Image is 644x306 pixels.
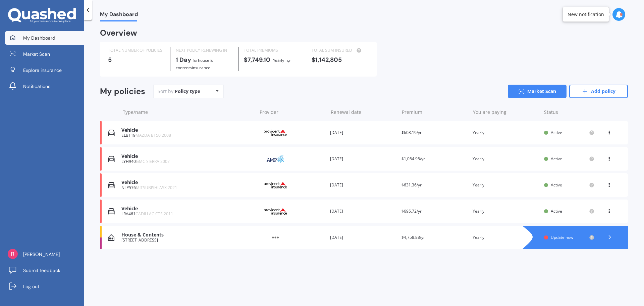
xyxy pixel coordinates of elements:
span: Active [551,130,562,135]
span: $4,758.88/yr [401,234,425,240]
div: TOTAL SUM INSURED [312,47,368,54]
div: Yearly [473,182,539,188]
img: Vehicle [108,182,115,188]
a: Submit feedback [5,264,84,277]
div: Renewal date [331,109,396,116]
div: New notification [568,11,604,18]
b: 1 Day [176,56,191,64]
span: Market Scan [23,51,50,57]
span: Submit feedback [23,267,60,274]
span: My Dashboard [23,35,55,41]
div: [DATE] [330,182,396,188]
div: NEXT POLICY RENEWING IN [176,47,232,54]
div: My policies [100,87,145,96]
div: NLP576 [121,185,253,190]
div: Vehicle [121,206,253,212]
div: Yearly [473,129,539,136]
a: Market Scan [508,85,567,98]
div: [DATE] [330,156,396,162]
div: Yearly [473,208,539,215]
span: Active [551,156,562,162]
a: Add policy [569,85,628,98]
div: Vehicle [121,180,253,185]
img: Vehicle [108,156,115,162]
a: Market Scan [5,47,84,61]
div: Sort by: [158,88,200,95]
span: for House & Contents insurance [176,57,213,71]
img: Other [259,231,292,244]
span: MITSUBISHI ASX 2021 [136,185,177,190]
a: Log out [5,280,84,293]
a: My Dashboard [5,31,84,45]
div: [DATE] [330,208,396,215]
img: Provident [259,179,292,191]
div: Provider [260,109,325,116]
span: MAZDA BT50 2008 [136,132,171,138]
img: Vehicle [108,208,115,215]
span: Log out [23,283,39,290]
div: Vehicle [121,154,253,159]
img: Provident [259,205,292,218]
div: LRA461 [121,212,253,216]
a: Notifications [5,80,84,93]
img: House & Contents [108,234,114,241]
div: Yearly [273,57,284,64]
img: AMP [259,152,292,165]
div: $1,142,805 [312,56,368,63]
img: Provident [259,126,292,139]
div: Yearly [473,156,539,162]
div: $7,749.10 [244,56,301,64]
div: TOTAL NUMBER OF POLICIES [108,47,165,54]
a: [PERSON_NAME] [5,248,84,261]
span: $695.72/yr [401,208,422,214]
div: House & Contents [121,232,253,238]
span: Active [551,182,562,188]
div: Overview [100,30,137,36]
div: Policy type [175,88,200,95]
div: ELB119 [121,133,253,138]
span: $608.19/yr [401,130,422,135]
span: My Dashboard [100,11,138,20]
span: Active [551,208,562,214]
div: Status [544,109,594,116]
div: Yearly [473,234,539,241]
span: $631.36/yr [401,182,422,188]
div: Vehicle [121,127,253,133]
span: Explore insurance [23,67,62,74]
img: Vehicle [108,129,115,136]
span: CADILLAC CTS 2011 [136,211,173,217]
div: TOTAL PREMIUMS [244,47,301,54]
div: Premium [402,109,468,116]
div: LYH940 [121,159,253,164]
div: You are paying [473,109,539,116]
img: 08ddb1177e3c492266210fd06ef746e2 [8,249,18,259]
span: $1,054.95/yr [401,156,425,162]
span: Update now [551,234,573,240]
div: [DATE] [330,129,396,136]
div: Type/name [123,109,254,116]
div: [STREET_ADDRESS] [121,238,253,243]
div: 5 [108,56,165,63]
span: Notifications [23,83,50,90]
a: Explore insurance [5,63,84,77]
div: [DATE] [330,234,396,241]
span: [PERSON_NAME] [23,251,60,258]
span: GMC SIERRA 2007 [136,159,170,164]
